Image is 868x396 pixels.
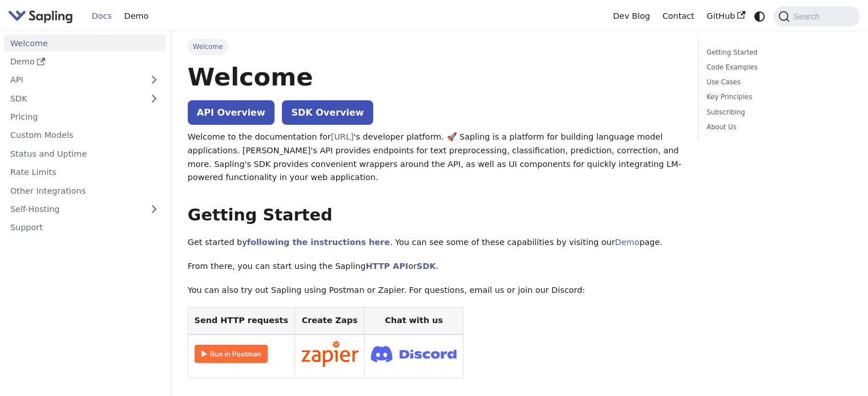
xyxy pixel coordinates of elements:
[8,8,77,25] a: Sapling.aiSapling.ai
[706,62,847,73] a: Code Examples
[615,238,640,247] a: Demo
[4,72,143,88] a: API
[4,127,165,144] a: Custom Models
[706,92,847,103] a: Key Principles
[706,107,847,118] a: Subscribing
[790,12,826,21] span: Search
[4,219,165,236] a: Support
[282,100,373,125] a: SDK Overview
[301,341,358,367] img: Connect in Zapier
[8,8,73,25] img: Sapling.ai
[188,205,681,226] h2: Getting Started
[188,236,681,250] p: Get started by . You can see some of these capabilities by visiting our page.
[656,7,701,25] a: Contact
[188,39,228,55] span: Welcome
[706,77,847,88] a: Use Cases
[188,100,274,125] a: API Overview
[4,145,165,162] a: Status and Uptime
[86,7,118,25] a: Docs
[4,164,165,181] a: Rate Limits
[188,130,681,185] p: Welcome to the documentation for 's developer platform. 🚀 Sapling is a platform for building lang...
[371,342,457,366] img: Join Discord
[188,308,294,334] th: Send HTTP requests
[706,47,847,58] a: Getting Started
[188,284,681,297] p: You can also try out Sapling using Postman or Zapier. For questions, email us or join our Discord:
[188,62,681,92] h1: Welcome
[4,201,165,218] a: Self-Hosting
[366,262,409,271] a: HTTP API
[774,6,859,27] button: Search (Command+K)
[247,238,390,247] a: following the instructions here
[143,90,165,107] button: Expand sidebar category 'SDK'
[195,345,268,363] img: Run in Postman
[4,182,165,199] a: Other Integrations
[188,260,681,273] p: From there, you can start using the Sapling or .
[365,308,463,334] th: Chat with us
[331,132,354,141] a: [URL]
[607,7,656,25] a: Dev Blog
[417,262,435,271] a: SDK
[752,8,768,25] button: Switch between dark and light mode (currently system mode)
[4,54,165,70] a: Demo
[188,39,681,55] nav: Breadcrumbs
[294,308,365,334] th: Create Zaps
[118,7,155,25] a: Demo
[4,90,143,107] a: SDK
[700,7,751,25] a: GitHub
[4,35,165,51] a: Welcome
[4,109,165,125] a: Pricing
[706,122,847,133] a: About Us
[143,72,165,88] button: Expand sidebar category 'API'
